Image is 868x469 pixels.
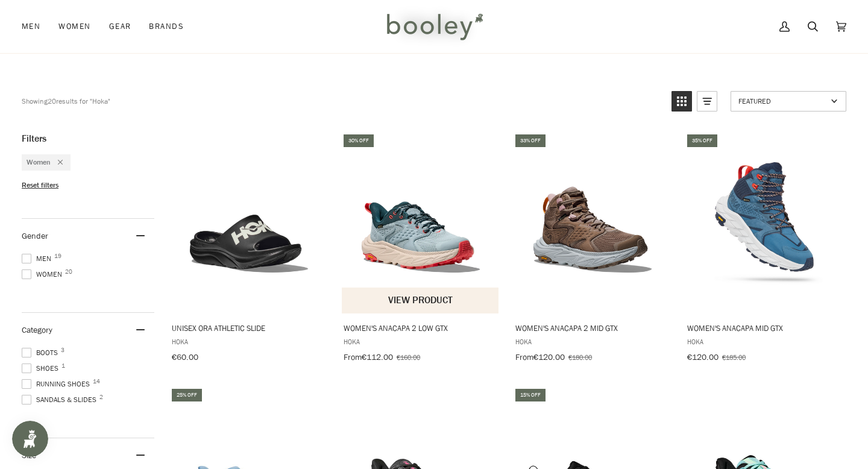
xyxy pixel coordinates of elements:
[685,133,843,367] a: Women's Anacapa Mid GTX
[61,363,65,369] span: 1
[172,336,326,347] span: Hoka
[685,144,843,302] img: Hoka Women's Anacapa Mid GTX Real Teal / Outer Space - Booley Galway
[687,351,719,363] span: €120.00
[22,180,154,190] li: Reset filters
[22,394,100,405] span: Sandals & Slides
[149,20,184,33] span: Brands
[65,269,72,275] span: 20
[344,134,374,147] div: 30% off
[344,351,362,363] span: From
[515,134,546,147] div: 33% off
[99,394,103,400] span: 2
[382,9,487,44] img: Booley
[22,253,55,264] span: Men
[738,96,827,106] span: Featured
[344,336,498,347] span: Hoka
[48,96,56,106] b: 20
[22,347,61,358] span: Boots
[687,134,717,147] div: 35% off
[109,20,131,33] span: Gear
[22,269,66,280] span: Women
[172,351,198,363] span: €60.00
[342,288,498,313] button: View product
[568,352,592,362] span: €180.00
[51,157,63,168] div: Remove filter: Women
[172,389,202,401] div: 25% off
[342,144,500,302] img: Hoka Women's Anacapa 2 Low GTX Druzy / Dawn Light - Booley Galway
[515,323,670,333] span: Women's Anacapa 2 Mid GTX
[671,91,692,112] a: View grid mode
[22,363,62,374] span: Shoes
[12,421,48,457] iframe: Button to open loyalty program pop-up
[687,323,841,333] span: Women's Anacapa Mid GTX
[515,336,670,347] span: Hoka
[722,352,746,362] span: €185.00
[397,352,420,362] span: €160.00
[54,253,61,259] span: 19
[22,379,93,389] span: Running Shoes
[362,351,393,363] span: €112.00
[22,180,58,190] span: Reset filters
[58,20,90,33] span: Women
[22,324,52,336] span: Category
[533,351,565,363] span: €120.00
[93,379,100,385] span: 14
[22,133,46,145] span: Filters
[172,323,326,333] span: Unisex Ora Athletic Slide
[342,133,500,367] a: Women's Anacapa 2 Low GTX
[515,389,546,401] div: 15% off
[22,91,110,112] div: Showing results for "Hoka"
[344,323,498,333] span: Women's Anacapa 2 Low GTX
[27,157,51,168] span: Women
[731,91,846,112] a: Sort options
[687,336,841,347] span: Hoka
[170,144,328,302] img: Hoka Unisex Ora Athletic Slide Varsity Black / White - Booley Galway
[22,230,48,242] span: Gender
[22,20,40,33] span: Men
[514,144,671,302] img: Hoka Women's Anacapa 2 Mid GTX Dune / Ice Flow - Booley Galway
[515,351,533,363] span: From
[61,347,64,353] span: 3
[514,133,671,367] a: Women's Anacapa 2 Mid GTX
[170,133,328,367] a: Unisex Ora Athletic Slide
[697,91,717,112] a: View list mode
